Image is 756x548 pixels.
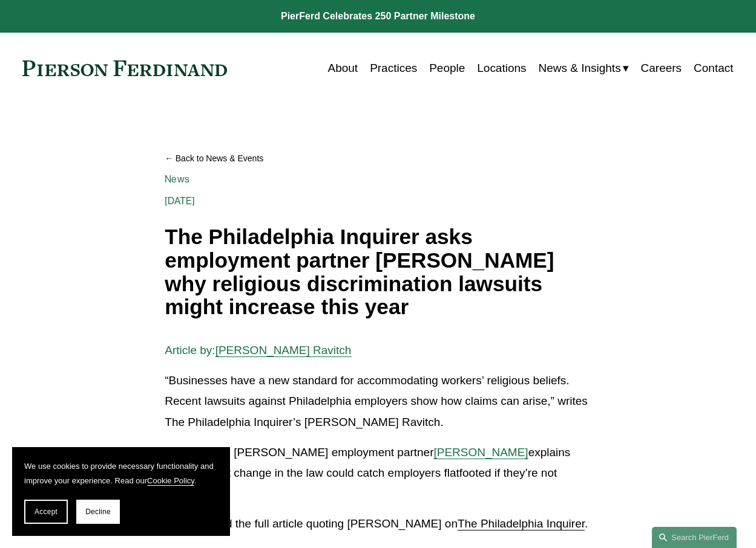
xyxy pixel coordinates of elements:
button: Decline [76,500,120,524]
a: Search this site [652,527,737,548]
button: Accept [24,500,68,524]
span: News & Insights [539,58,621,79]
a: Locations [477,57,526,80]
a: [PERSON_NAME] Ravitch [215,344,352,356]
a: folder dropdown [539,57,629,80]
p: You can read the full article quoting [PERSON_NAME] on . [165,514,591,534]
span: Decline [85,508,111,516]
span: Article by: [165,344,215,356]
a: People [429,57,465,80]
p: In the article, [PERSON_NAME] employment partner explains how a recent change in the law could ca... [165,442,591,504]
a: Back to News & Events [165,148,591,169]
a: Careers [641,57,682,80]
a: Practices [370,57,417,80]
p: We use cookies to provide necessary functionality and improve your experience. Read our . [24,459,218,488]
a: News [165,173,189,185]
a: Cookie Policy [147,476,194,485]
p: “Businesses have a new standard for accommodating workers’ religious beliefs. Recent lawsuits aga... [165,370,591,433]
a: About [328,57,358,80]
a: [PERSON_NAME] [433,446,528,459]
section: Cookie banner [12,447,230,536]
span: Accept [35,508,58,516]
a: The Philadelphia Inquirer [458,517,585,530]
h1: The Philadelphia Inquirer asks employment partner [PERSON_NAME] why religious discrimination laws... [165,225,591,319]
a: Contact [694,57,733,80]
span: [DATE] [165,195,195,207]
